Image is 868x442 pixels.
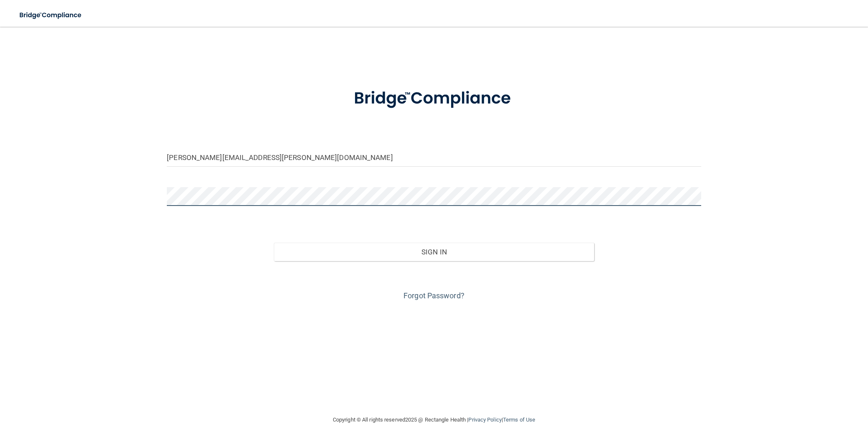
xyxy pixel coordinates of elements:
[468,417,501,423] a: Privacy Policy
[337,77,531,120] img: bridge_compliance_login_screen.278c3ca4.svg
[13,7,89,24] img: bridge_compliance_login_screen.278c3ca4.svg
[503,417,535,423] a: Terms of Use
[281,406,587,433] div: Copyright © All rights reserved 2025 @ Rectangle Health | |
[403,291,465,300] a: Forgot Password?
[167,148,701,167] input: Email
[274,243,594,261] button: Sign In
